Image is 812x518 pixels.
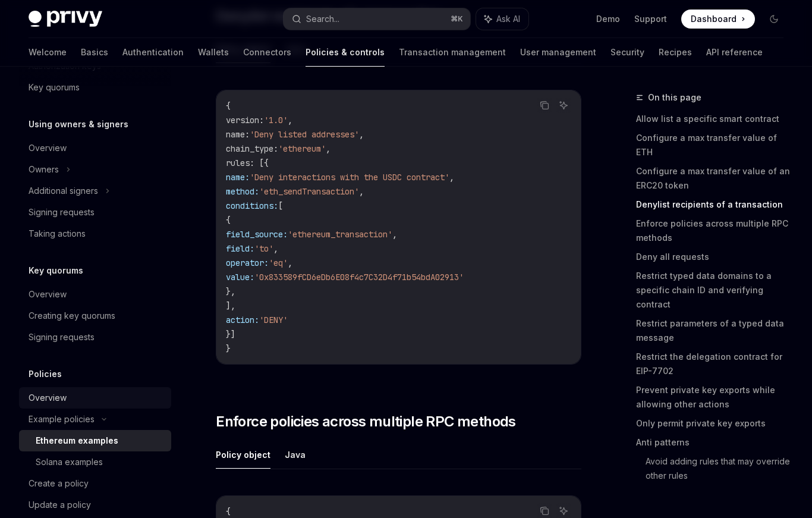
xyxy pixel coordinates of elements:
span: { [226,101,231,111]
div: Signing requests [29,330,95,344]
span: ], [226,300,235,311]
span: : [273,143,278,154]
button: Java [285,441,306,469]
span: , [288,258,292,268]
a: Basics [81,38,108,67]
a: Configure a max transfer value of ETH [636,128,793,162]
span: , [359,186,364,197]
span: Dashboard [691,13,737,25]
a: API reference [706,38,763,67]
span: 'ethereum' [278,143,326,154]
div: Search... [306,12,339,26]
span: 'eq' [269,258,288,268]
h5: Policies [29,367,62,381]
span: { [226,215,231,225]
span: 'DENY' [259,315,288,325]
span: , [359,129,364,140]
h5: Using owners & signers [29,117,128,131]
div: Overview [29,391,67,405]
span: { [226,506,231,517]
a: Overview [19,387,171,409]
span: field: [226,243,254,254]
div: Ethereum examples [36,434,118,448]
a: Support [634,13,667,25]
a: Denylist recipients of a transaction [636,195,793,214]
a: User management [520,38,596,67]
div: Overview [29,141,67,155]
span: name [226,129,245,140]
span: , [273,243,278,254]
span: rules [226,158,250,168]
span: Ask AI [496,13,520,25]
img: dark logo [29,11,102,27]
button: Copy the contents from the code block [537,98,552,113]
span: }] [226,329,235,340]
div: Owners [29,162,59,177]
span: Enforce policies across multiple RPC methods [216,412,516,431]
button: Ask AI [556,98,571,113]
span: '1.0' [264,115,288,125]
div: Creating key quorums [29,309,115,323]
a: Authentication [122,38,184,67]
span: , [449,172,454,183]
span: '0x833589fCD6eDb6E08f4c7C32D4f71b54bdA02913' [254,272,464,282]
button: Policy object [216,441,270,469]
span: 'eth_sendTransaction' [259,186,359,197]
button: Search...⌘K [284,8,471,30]
a: Welcome [29,38,67,67]
div: Overview [29,287,67,302]
div: Solana examples [36,455,103,469]
a: Anti patterns [636,433,793,452]
a: Restrict typed data domains to a specific chain ID and verifying contract [636,266,793,314]
a: Solana examples [19,451,171,473]
span: : [{ [250,158,269,168]
div: Example policies [29,412,95,426]
span: , [326,143,331,154]
a: Ethereum examples [19,430,171,451]
a: Connectors [243,38,291,67]
span: : [259,115,264,125]
span: 'to' [254,243,273,254]
span: , [392,229,397,240]
span: 'Deny interactions with the USDC contract' [250,172,449,183]
a: Wallets [198,38,229,67]
a: Taking actions [19,223,171,244]
span: method: [226,186,259,197]
span: version [226,115,259,125]
a: Enforce policies across multiple RPC methods [636,214,793,247]
div: Create a policy [29,476,89,491]
span: name: [226,172,250,183]
span: operator: [226,258,269,268]
a: Overview [19,284,171,305]
span: conditions: [226,200,278,211]
a: Restrict parameters of a typed data message [636,314,793,347]
a: Deny all requests [636,247,793,266]
button: Ask AI [476,8,528,30]
span: } [226,343,231,354]
a: Key quorums [19,77,171,98]
span: ⌘ K [451,14,463,24]
a: Avoid adding rules that may override other rules [646,452,793,485]
h5: Key quorums [29,263,83,278]
div: Signing requests [29,205,95,219]
a: Allow list a specific smart contract [636,109,793,128]
a: Creating key quorums [19,305,171,327]
span: 'Deny listed addresses' [250,129,359,140]
a: Recipes [659,38,692,67]
a: Restrict the delegation contract for EIP-7702 [636,347,793,381]
span: On this page [648,90,701,105]
button: Toggle dark mode [764,10,783,29]
span: 'ethereum_transaction' [288,229,392,240]
a: Transaction management [399,38,506,67]
span: action: [226,315,259,325]
a: Create a policy [19,473,171,494]
a: Signing requests [19,327,171,348]
span: , [288,115,292,125]
a: Security [610,38,644,67]
a: Overview [19,137,171,159]
span: chain_type [226,143,273,154]
a: Prevent private key exports while allowing other actions [636,381,793,414]
a: Dashboard [681,10,755,29]
div: Update a policy [29,498,91,512]
a: Update a policy [19,494,171,516]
